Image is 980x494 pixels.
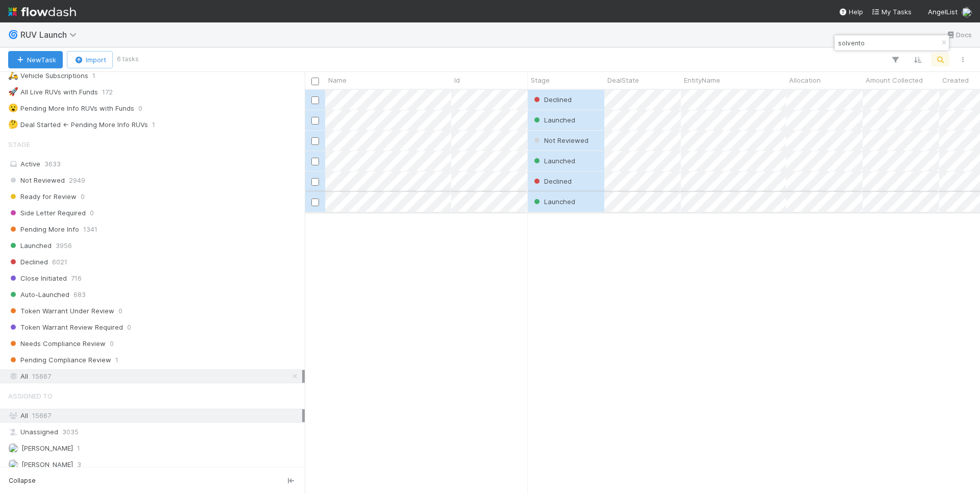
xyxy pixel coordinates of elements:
span: Launched [544,197,575,206]
img: logo-inverted-e16ddd16eac7371096b0.svg [8,3,76,20]
span: Created [942,75,969,85]
span: Auto-Launched [8,288,69,301]
input: Toggle Row Selected [311,137,319,145]
button: NewTask [8,51,63,68]
span: 0 [138,102,142,115]
span: Declined [544,177,572,185]
span: Not Reviewed [544,136,589,144]
span: 0 [90,207,94,219]
input: Toggle Row Selected [311,96,319,104]
span: Declined [544,95,572,104]
span: 1 [77,442,80,455]
span: RUV Launch [20,30,82,40]
span: 172 [102,86,113,98]
span: Side Letter Required [8,207,86,219]
img: avatar_55035ea6-c43a-43cd-b0ad-a82770e0f712.png [8,443,18,453]
span: Launched [544,157,575,165]
span: 0 [118,305,122,317]
span: Launched [8,239,52,252]
div: All [8,409,302,422]
div: Pending More Info RUVs with Funds [8,102,134,115]
span: 1 [92,69,95,82]
span: Amount Collected [866,75,923,85]
input: Toggle Row Selected [311,199,319,206]
span: Pending Compliance Review [8,354,111,366]
span: 🛵 [8,71,18,80]
input: Search... [836,37,938,49]
span: 2949 [69,174,85,187]
input: Toggle Row Selected [311,178,319,186]
input: Toggle All Rows Selected [311,78,319,85]
input: Toggle Row Selected [311,158,319,165]
span: 1 [152,118,155,131]
span: 0 [127,321,131,334]
span: [PERSON_NAME] [21,460,73,468]
span: Stage [8,134,30,155]
span: Close Initiated [8,272,67,285]
small: 6 tasks [117,55,139,64]
span: 6021 [52,256,67,268]
span: 683 [73,288,86,301]
div: All [8,370,302,383]
span: 🌀 [8,30,18,39]
span: 3 [77,458,81,471]
span: 716 [71,272,82,285]
input: Toggle Row Selected [311,117,319,125]
span: 1341 [83,223,97,236]
span: 🤔 [8,120,18,129]
span: Stage [531,75,550,85]
span: 0 [81,190,85,203]
span: AngelList [928,8,958,16]
div: Unassigned [8,426,302,438]
span: Ready for Review [8,190,77,203]
span: 15667 [32,411,51,419]
span: Token Warrant Review Required [8,321,123,334]
span: EntityName [684,75,720,85]
span: 🚀 [8,87,18,96]
a: Docs [946,29,972,41]
span: 😮 [8,104,18,112]
span: Name [328,75,347,85]
div: Active [8,158,302,170]
span: Token Warrant Under Review [8,305,114,317]
span: 3633 [44,160,61,168]
span: Collapse [9,476,36,485]
span: Declined [8,256,48,268]
span: Pending More Info [8,223,79,236]
img: avatar_55035ea6-c43a-43cd-b0ad-a82770e0f712.png [962,7,972,17]
img: avatar_3b634316-3333-4b71-9158-cd5ac1fcb182.png [8,459,18,470]
div: All Live RUVs with Funds [8,86,98,98]
div: Deal Started <- Pending More Info RUVs [8,118,148,131]
span: Not Reviewed [8,174,65,187]
span: Assigned To [8,386,53,406]
span: My Tasks [871,8,912,16]
div: Vehicle Subscriptions [8,69,88,82]
span: 3956 [56,239,72,252]
span: Id [454,75,460,85]
span: 0 [110,337,114,350]
span: DealState [607,75,639,85]
span: [PERSON_NAME] [21,444,73,452]
span: Allocation [789,75,821,85]
span: Launched [544,116,575,124]
span: Needs Compliance Review [8,337,106,350]
button: Import [67,51,113,68]
span: 15667 [32,370,51,383]
span: 3035 [62,426,79,438]
span: 1 [115,354,118,366]
div: Help [839,7,863,17]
